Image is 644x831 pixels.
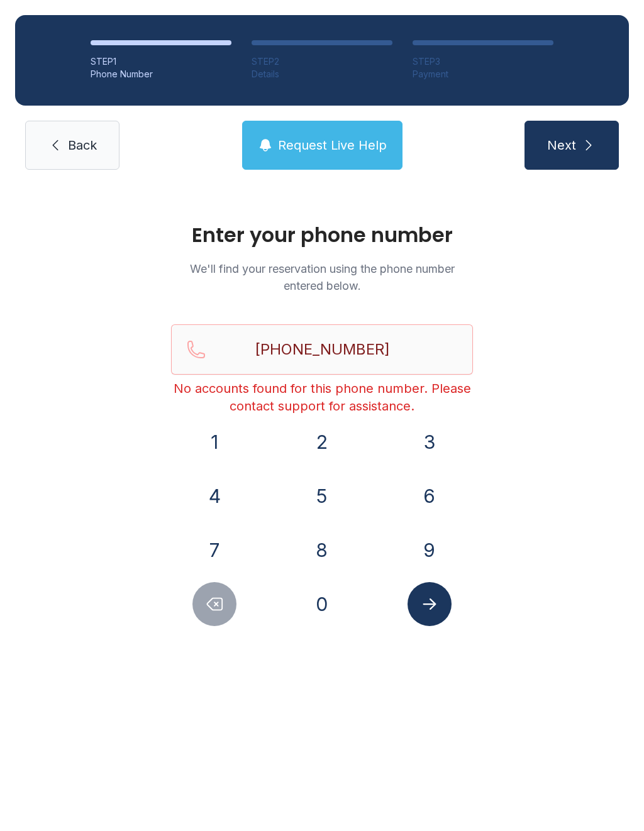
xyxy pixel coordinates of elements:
[413,55,553,68] div: STEP 3
[91,68,231,80] div: Phone Number
[192,528,236,572] button: 7
[68,136,97,154] span: Back
[252,68,392,80] div: Details
[171,324,473,375] input: Reservation phone number
[171,225,473,245] h1: Enter your phone number
[192,474,236,518] button: 4
[171,260,473,294] p: We'll find your reservation using the phone number entered below.
[300,528,344,572] button: 8
[300,582,344,626] button: 0
[300,474,344,518] button: 5
[91,55,231,68] div: STEP 1
[408,420,452,464] button: 3
[413,68,553,80] div: Payment
[192,420,236,464] button: 1
[252,55,392,68] div: STEP 2
[278,136,387,154] span: Request Live Help
[300,420,344,464] button: 2
[408,582,452,626] button: Submit lookup form
[408,474,452,518] button: 6
[192,582,236,626] button: Delete number
[408,528,452,572] button: 9
[171,380,473,415] div: No accounts found for this phone number. Please contact support for assistance.
[547,136,576,154] span: Next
